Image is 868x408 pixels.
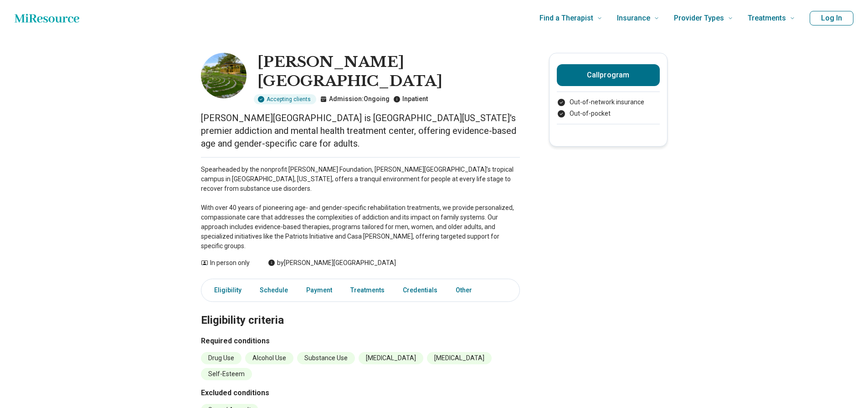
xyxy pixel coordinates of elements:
li: [MEDICAL_DATA] [427,352,492,364]
p: [PERSON_NAME][GEOGRAPHIC_DATA] is [GEOGRAPHIC_DATA][US_STATE]'s premier addiction and mental heal... [201,112,520,150]
p: Spearheaded by the nonprofit [PERSON_NAME] Foundation, [PERSON_NAME][GEOGRAPHIC_DATA]’s tropical ... [201,165,520,251]
a: Treatments [345,281,390,300]
span: Treatments [748,12,786,25]
h2: Eligibility criteria [201,291,520,328]
li: Drug Use [201,352,241,364]
h1: [PERSON_NAME][GEOGRAPHIC_DATA] [257,53,520,91]
div: by [PERSON_NAME][GEOGRAPHIC_DATA] [268,258,396,268]
span: Find a Therapist [539,12,593,25]
li: Alcohol Use [245,352,293,364]
p: Admission: Ongoing [320,94,390,104]
h3: Required conditions [201,336,520,347]
div: Accepting clients [254,94,316,104]
a: Payment [301,281,338,300]
p: Inpatient [393,94,428,104]
button: Callprogram [557,64,660,86]
button: Log In [810,11,853,25]
li: Out-of-network insurance [557,97,660,107]
span: Insurance [617,12,650,25]
li: Self-Esteem [201,368,252,380]
li: Substance Use [297,352,355,364]
span: Provider Types [674,12,724,25]
div: In person only [201,258,250,268]
a: Credentials [397,281,443,300]
ul: Payment options [557,97,660,118]
li: Out-of-pocket [557,109,660,118]
a: Home page [15,9,79,27]
h3: Excluded conditions [201,388,520,398]
a: Other [450,281,483,300]
li: [MEDICAL_DATA] [359,352,423,364]
a: Eligibility [203,281,247,300]
a: Schedule [254,281,293,300]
